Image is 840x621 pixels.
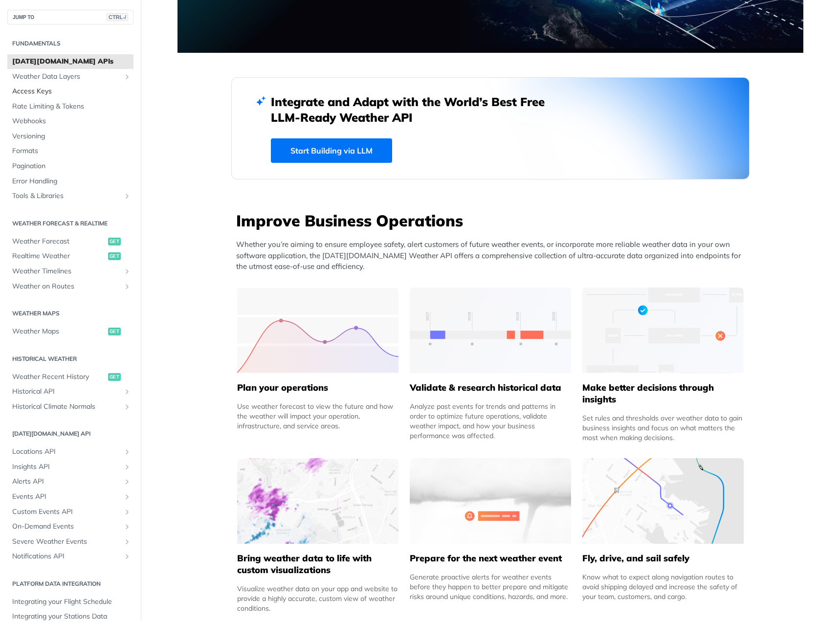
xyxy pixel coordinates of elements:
a: Rate Limiting & Tokens [7,99,133,114]
span: Weather on Routes [12,282,121,291]
span: Rate Limiting & Tokens [12,102,131,111]
a: Realtime Weatherget [7,249,133,264]
span: Weather Recent History [12,372,106,382]
h5: Plan your operations [237,382,398,394]
span: Weather Forecast [12,237,106,246]
a: Severe Weather EventsShow subpages for Severe Weather Events [7,534,133,549]
a: Tools & LibrariesShow subpages for Tools & Libraries [7,189,133,203]
img: 4463876-group-4982x.svg [237,458,398,544]
h2: Fundamentals [7,39,133,48]
a: Historical APIShow subpages for Historical API [7,384,133,399]
button: Show subpages for Historical API [123,388,131,396]
h2: Integrate and Adapt with the World’s Best Free LLM-Ready Weather API [271,94,559,125]
h2: Weather Maps [7,309,133,318]
a: Integrating your Flight Schedule [7,595,133,609]
h5: Validate & research historical data [410,382,571,394]
a: Weather Recent Historyget [7,370,133,384]
h5: Bring weather data to life with custom visualizations [237,553,398,576]
span: Access Keys [12,87,131,96]
span: get [108,373,121,381]
a: Error Handling [7,174,133,189]
span: Custom Events API [12,507,121,517]
span: get [108,328,121,335]
a: Events APIShow subpages for Events API [7,489,133,504]
span: Weather Maps [12,327,106,336]
a: Insights APIShow subpages for Insights API [7,460,133,474]
div: Know what to expect along navigation routes to avoid shipping delayed and increase the safety of ... [582,572,744,601]
img: 13d7ca0-group-496-2.svg [410,288,571,373]
a: Notifications APIShow subpages for Notifications API [7,549,133,564]
div: Use weather forecast to view the future and how the weather will impact your operation, infrastru... [237,401,398,431]
span: On-Demand Events [12,522,121,532]
a: Weather Mapsget [7,324,133,339]
img: 39565e8-group-4962x.svg [237,288,398,373]
span: Alerts API [12,477,121,487]
span: Weather Data Layers [12,72,121,82]
span: Insights API [12,462,121,472]
img: 994b3d6-mask-group-32x.svg [582,458,744,544]
span: Events API [12,492,121,502]
button: Show subpages for Insights API [123,463,131,471]
span: Historical API [12,387,121,397]
span: [DATE][DOMAIN_NAME] APIs [12,57,131,67]
a: Versioning [7,129,133,144]
div: Visualize weather data on your app and website to provide a highly accurate, custom view of weath... [237,584,398,613]
div: Generate proactive alerts for weather events before they happen to better prepare and mitigate ri... [410,572,571,601]
a: Weather Data LayersShow subpages for Weather Data Layers [7,69,133,84]
span: Formats [12,146,131,156]
a: Historical Climate NormalsShow subpages for Historical Climate Normals [7,399,133,414]
h5: Prepare for the next weather event [410,553,571,564]
button: Show subpages for Custom Events API [123,508,131,516]
button: Show subpages for On-Demand Events [123,523,131,531]
span: Error Handling [12,177,131,186]
h2: [DATE][DOMAIN_NAME] API [7,429,133,438]
p: Whether you’re aiming to ensure employee safety, alert customers of future weather events, or inc... [236,239,750,272]
span: get [108,252,121,260]
a: [DATE][DOMAIN_NAME] APIs [7,54,133,69]
a: Webhooks [7,114,133,129]
h2: Historical Weather [7,355,133,363]
a: Weather Forecastget [7,234,133,249]
a: Weather TimelinesShow subpages for Weather Timelines [7,264,133,279]
button: Show subpages for Weather on Routes [123,283,131,290]
a: Custom Events APIShow subpages for Custom Events API [7,505,133,519]
h5: Make better decisions through insights [582,382,744,405]
span: get [108,238,121,245]
span: Tools & Libraries [12,191,121,201]
span: Versioning [12,132,131,141]
button: Show subpages for Weather Data Layers [123,73,131,81]
button: Show subpages for Notifications API [123,553,131,560]
button: Show subpages for Severe Weather Events [123,538,131,546]
button: JUMP TOCTRL-/ [7,10,133,24]
h2: Platform DATA integration [7,579,133,588]
a: Access Keys [7,84,133,99]
span: Locations API [12,447,121,457]
button: Show subpages for Historical Climate Normals [123,403,131,411]
span: Severe Weather Events [12,537,121,547]
span: Notifications API [12,552,121,561]
h2: Weather Forecast & realtime [7,219,133,228]
button: Show subpages for Weather Timelines [123,267,131,275]
a: On-Demand EventsShow subpages for On-Demand Events [7,519,133,534]
span: Webhooks [12,116,131,126]
button: Show subpages for Tools & Libraries [123,192,131,200]
a: Start Building via LLM [271,138,392,163]
div: Set rules and thresholds over weather data to gain business insights and focus on what matters th... [582,413,744,443]
span: Realtime Weather [12,251,106,261]
h5: Fly, drive, and sail safely [582,553,744,564]
a: Alerts APIShow subpages for Alerts API [7,474,133,489]
span: Integrating your Flight Schedule [12,597,131,607]
a: Weather on RoutesShow subpages for Weather on Routes [7,279,133,294]
img: a22d113-group-496-32x.svg [582,288,744,373]
span: Pagination [12,161,131,171]
span: Historical Climate Normals [12,402,121,412]
button: Show subpages for Alerts API [123,478,131,486]
button: Show subpages for Events API [123,493,131,501]
h3: Improve Business Operations [236,210,750,231]
button: Show subpages for Locations API [123,448,131,456]
span: CTRL-/ [107,13,128,21]
a: Formats [7,144,133,158]
img: 2c0a313-group-496-12x.svg [410,458,571,544]
a: Pagination [7,159,133,174]
span: Weather Timelines [12,266,121,276]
